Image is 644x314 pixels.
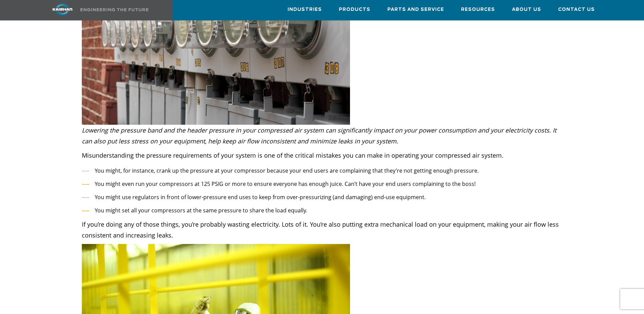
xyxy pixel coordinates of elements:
[558,0,595,19] a: Contact Us
[288,0,322,19] a: Industries
[387,0,444,19] a: Parts and Service
[339,0,370,19] a: Products
[82,150,563,161] p: Misunderstanding the pressure requirements of your system is one of the critical mistakes you can...
[82,179,563,189] li: You might even run your compressors at 125 PSIG or more to ensure everyone has enough juice. Can’...
[82,206,563,215] li: You might set all your compressors at the same pressure to share the load equally.
[461,6,495,14] span: Resources
[82,219,563,241] p: If you’re doing any of those things, you’re probably wasting electricity. Lots of it. You’re also...
[82,192,563,202] li: You might use regulators in front of lower-pressure end uses to keep from over-pressurizing (and ...
[37,3,88,15] img: kaishan logo
[288,6,322,14] span: Industries
[558,6,595,14] span: Contact Us
[512,0,541,19] a: About Us
[461,0,495,19] a: Resources
[512,6,541,14] span: About Us
[82,166,563,176] li: You might, for instance, crank up the pressure at your compressor because your end users are comp...
[339,6,370,14] span: Products
[387,6,444,14] span: Parts and Service
[80,8,148,11] img: Engineering the future
[82,126,556,145] em: Lowering the pressure band and the header pressure in your compressed air system can significantl...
